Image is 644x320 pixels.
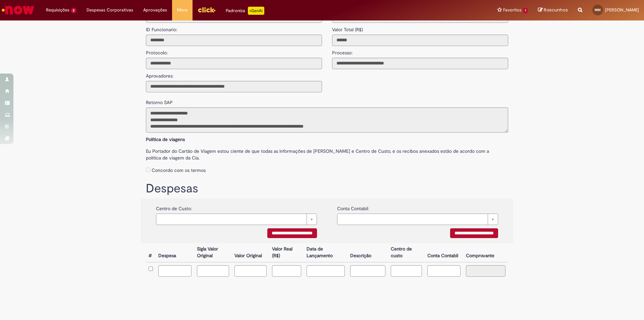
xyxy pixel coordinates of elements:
[595,8,601,12] span: MM
[71,8,76,13] span: 2
[146,46,168,56] label: Protocolo:
[337,202,369,212] label: Conta Contabil:
[605,7,639,13] span: [PERSON_NAME]
[538,7,568,13] a: Rascunhos
[425,243,463,262] th: Conta Contabil
[146,136,185,142] b: Política de viagens
[304,243,347,262] th: Data de Lançamento
[194,243,232,262] th: Sigla Valor Original
[347,243,388,262] th: Descrição
[146,96,173,106] label: Retorno SAP
[177,7,187,13] span: More
[198,5,216,15] img: click_logo_yellow_360x200.png
[146,182,508,195] h1: Despesas
[146,69,173,79] label: Aprovadores:
[523,8,528,13] span: 1
[226,7,264,15] div: Padroniza
[332,46,353,56] label: Processo:
[248,7,264,15] p: +GenAi
[146,243,156,262] th: #
[332,23,363,33] label: Valor Total (R$)
[146,144,508,161] label: Eu Portador do Cartão de Viagem estou ciente de que todas as informações de [PERSON_NAME] e Centr...
[146,23,177,33] label: ID Funcionario:
[544,7,568,13] span: Rascunhos
[46,7,69,13] span: Requisições
[463,243,508,262] th: Comprovante
[503,7,522,13] span: Favoritos
[152,167,206,174] label: Concordo com os termos
[388,243,425,262] th: Centro de custo
[1,3,35,17] img: ServiceNow
[87,7,133,13] span: Despesas Corporativas
[156,214,317,225] a: Limpar campo {0}
[143,7,167,13] span: Aprovações
[156,243,194,262] th: Despesa
[156,202,192,212] label: Centro de Custo:
[337,214,498,225] a: Limpar campo {0}
[269,243,304,262] th: Valor Real (R$)
[232,243,269,262] th: Valor Original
